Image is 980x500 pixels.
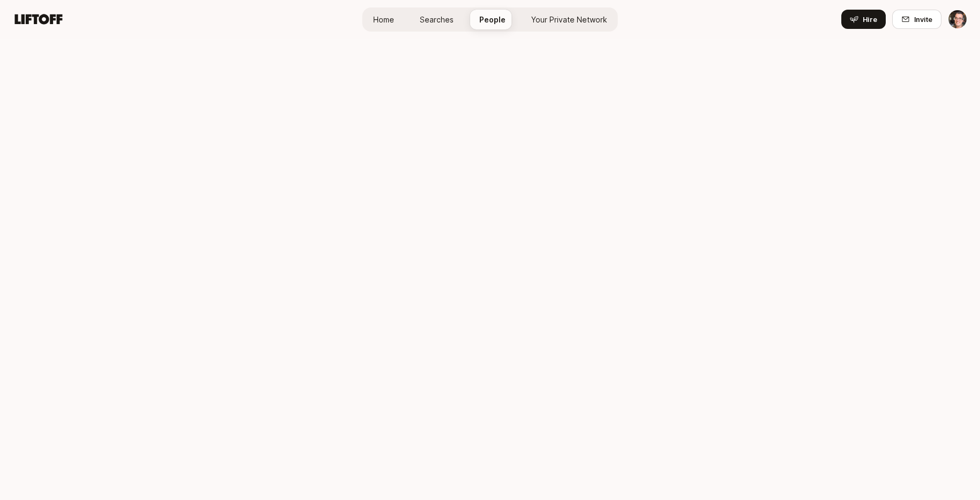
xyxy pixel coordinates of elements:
span: Searches [420,14,454,25]
button: Hire [841,10,886,29]
a: Home [365,10,403,29]
span: Home [373,14,394,25]
a: People [471,10,514,29]
span: Your Private Network [531,14,607,25]
a: Your Private Network [523,10,616,29]
span: Hire [863,14,877,25]
a: Searches [411,10,462,29]
button: Invite [892,10,941,29]
span: People [479,14,506,25]
span: Invite [914,14,932,25]
img: Eric Smith [948,10,967,28]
